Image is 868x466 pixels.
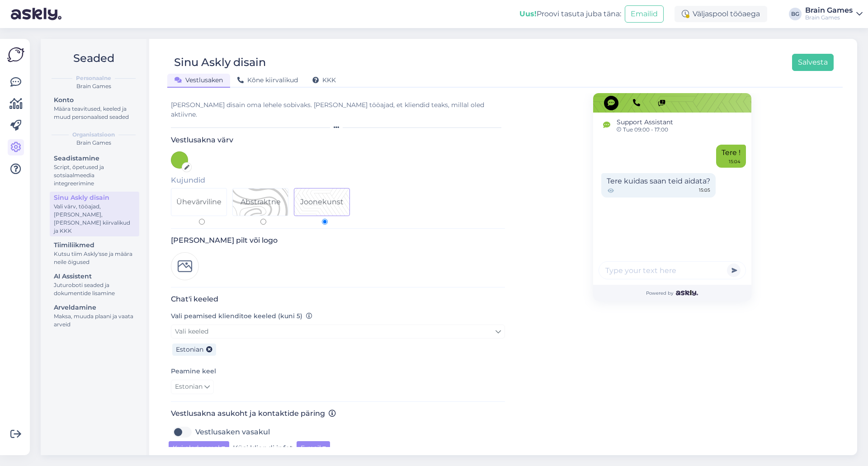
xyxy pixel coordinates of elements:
input: Pattern 2Joonekunst [322,219,328,225]
label: Vestlusaken vasakul [195,425,270,439]
b: Uus! [519,9,537,18]
img: Askly [676,290,698,296]
div: Joonekunst [300,197,344,207]
div: Konto [54,95,135,105]
div: Proovi tasuta juba täna: [519,9,621,19]
div: Script, õpetused ja sotsiaalmeedia integreerimine [54,163,135,188]
span: Support Assistant [617,118,673,127]
h3: Chat'i keeled [171,295,505,303]
div: Abstraktne [241,197,281,207]
b: Personaalne [76,74,111,82]
div: Määra teavitused, keeled ja muud personaalsed seaded [54,105,135,121]
div: Brain Games [48,139,139,147]
img: Askly Logo [7,46,24,63]
div: Vali värv, tööajad, [PERSON_NAME], [PERSON_NAME] kiirvalikud ja KKK [54,202,135,235]
h2: Seaded [48,50,139,67]
span: Powered by [646,290,698,297]
span: Estonian [176,345,203,353]
a: ArveldamineMaksa, muuda plaani ja vaata arveid [50,301,139,330]
span: Kõne kiirvalikud [237,76,298,84]
div: BG [789,8,802,20]
div: [PERSON_NAME] disain oma lehele sobivaks. [PERSON_NAME] tööajad, et kliendid teaks, millal oled a... [171,100,505,119]
input: Ühevärviline [199,219,205,225]
a: SeadistamineScript, õpetused ja sotsiaalmeedia integreerimine [50,152,139,189]
input: Pattern 1Abstraktne [260,219,266,225]
span: Estonian [175,382,203,392]
div: Ühevärviline [176,197,222,207]
div: Juturoboti seaded ja dokumentide lisamine [54,281,135,297]
div: Brain Games [805,14,853,21]
a: TiimiliikmedKutsu tiim Askly'sse ja määra neile õigused [50,239,139,268]
div: Tere ! [716,145,746,168]
span: Tue 09:00 - 17:00 [617,127,673,132]
div: Brain Games [805,7,853,14]
div: Väljaspool tööaega [675,6,767,22]
h3: [PERSON_NAME] pilt või logo [171,236,505,245]
h5: Kujundid [171,176,505,184]
div: Tiimiliikmed [54,240,135,250]
span: Vestlusaken [175,76,223,84]
div: AI Assistent [54,272,135,281]
span: 15:05 [699,187,710,195]
input: Type your text here [599,261,746,279]
label: Peamine keel [171,367,216,376]
button: Emailid [625,5,664,23]
button: E-mail [297,441,330,455]
b: Organisatsioon [72,131,115,139]
div: Arveldamine [54,303,135,312]
label: Küsi kliendi infot [233,441,293,455]
img: Logo preview [171,252,199,280]
a: Brain GamesBrain Games [805,7,863,21]
div: Brain Games [48,82,139,90]
span: KKK [312,76,336,84]
h3: Vestlusakna värv [171,136,505,144]
a: KontoMäära teavitused, keeled ja muud personaalsed seaded [50,94,139,122]
a: AI AssistentJuturoboti seaded ja dokumentide lisamine [50,270,139,299]
div: Tere kuidas saan teid aidata? [601,173,716,198]
div: Maksa, muuda plaani ja vaata arveid [54,312,135,329]
div: 15:04 [729,158,741,165]
a: Estonian [171,380,214,394]
h3: Vestlusakna asukoht ja kontaktide päring [171,409,505,418]
button: Kui oled eemal [169,441,229,455]
label: Vali peamised klienditoe keeled (kuni 5) [171,311,312,321]
a: Sinu Askly disainVali värv, tööajad, [PERSON_NAME], [PERSON_NAME] kiirvalikud ja KKK [50,192,139,236]
div: Seadistamine [54,154,135,163]
div: Sinu Askly disain [54,193,135,202]
a: Vali keeled [171,325,505,339]
div: Sinu Askly disain [174,54,266,71]
div: Kutsu tiim Askly'sse ja määra neile õigused [54,250,135,266]
button: Salvesta [792,54,834,71]
span: Vali keeled [175,327,208,335]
